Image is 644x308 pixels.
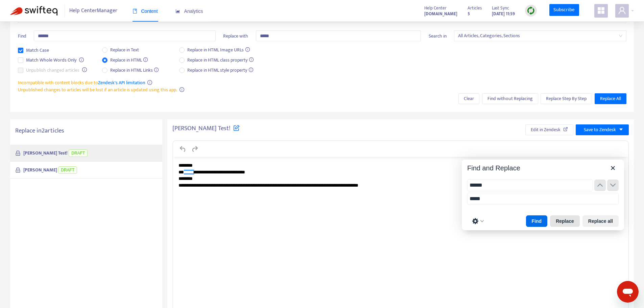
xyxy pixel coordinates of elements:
[458,93,479,104] button: Clear
[147,80,152,85] span: info-circle
[550,215,580,227] button: Replace
[69,4,117,17] span: Help Center Manager
[180,87,184,92] span: info-circle
[69,149,88,157] span: DRAFT
[15,167,21,173] span: lock
[492,10,515,18] strong: [DATE] 11:59
[492,4,509,12] span: Last Sync
[424,4,447,12] span: Help Center
[18,86,177,94] span: Unpublished changes to articles will be lost if an article is updated using this app.
[133,9,137,14] span: book
[584,126,616,134] span: Save to Zendesk
[607,162,619,174] button: Close
[10,6,57,16] img: Swifteq
[23,149,68,157] strong: [PERSON_NAME] Test!
[15,127,157,135] h5: Replace in 2 articles
[23,67,82,74] span: Unpublish changed articles
[546,95,587,102] span: Replace Step By Step
[108,67,162,74] span: Replace in HTML Links
[595,93,626,104] button: Replace All
[487,95,533,102] span: Find without Replacing
[470,216,486,226] button: Preferences
[594,180,606,191] button: Previous
[23,166,57,174] strong: [PERSON_NAME]
[133,8,158,14] span: Content
[527,6,535,15] img: sync.dc5367851b00ba804db3.png
[189,144,200,154] button: Redo
[464,95,474,102] span: Clear
[175,9,180,14] span: area-chart
[468,4,482,12] span: Articles
[482,93,538,104] button: Find without Replacing
[15,150,21,156] span: lock
[525,124,573,135] button: Edit in Zendesk
[18,79,145,87] span: Incompatible with content blocks due to
[576,124,629,135] button: Save to Zendeskcaret-down
[597,6,605,15] span: appstore
[185,56,256,64] span: Replace in HTML class property
[79,57,84,62] span: info-circle
[82,67,87,72] span: info-circle
[617,281,639,303] iframe: Button to launch messaging window
[429,32,447,40] span: Search in
[618,6,626,15] span: user
[18,32,26,40] span: Find
[600,95,621,102] span: Replace All
[582,215,619,227] button: Replace all
[98,79,145,87] a: Zendesk's API limitation
[424,10,457,18] a: [DOMAIN_NAME]
[58,166,77,174] span: DRAFT
[458,31,622,41] span: All Articles, Categories, Sections
[526,215,548,227] button: Find
[607,180,619,191] button: Next
[185,46,253,54] span: Replace in HTML Image URLs
[23,56,79,64] span: Match Whole Words Only
[177,144,189,154] button: Undo
[108,46,142,54] span: Replace in Text
[23,47,52,54] span: Match Case
[541,93,592,104] button: Replace Step By Step
[531,126,560,134] span: Edit in Zendesk
[108,56,151,64] span: Replace in HTML
[175,8,203,14] span: Analytics
[172,124,240,133] h5: [PERSON_NAME] Test!
[223,32,248,40] span: Replace with
[468,10,470,18] strong: 5
[549,4,579,16] a: Subscribe
[619,127,623,132] span: caret-down
[185,67,256,74] span: Replace in HTML style property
